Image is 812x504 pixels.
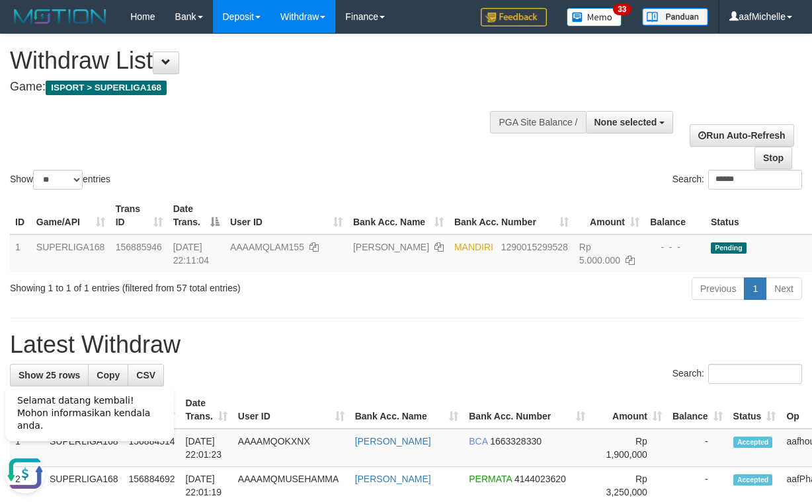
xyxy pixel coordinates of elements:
[766,277,802,300] a: Next
[88,364,128,386] a: Copy
[667,391,728,429] th: Balance: activate to sort column ascending
[10,276,329,295] div: Showing 1 to 1 of 1 entries (filtered from 57 total entries)
[233,391,350,429] th: User ID: activate to sort column ascending
[31,197,110,234] th: Game/API: activate to sort column ascending
[711,242,747,254] span: Pending
[744,277,766,300] a: 1
[672,364,802,384] label: Search:
[10,364,89,386] a: Show 25 rows
[469,436,487,447] span: BCA
[733,437,773,448] span: Accepted
[10,332,802,358] h1: Latest Withdraw
[708,364,802,384] input: Search:
[353,242,429,252] a: [PERSON_NAME]
[708,170,802,190] input: Search:
[10,170,110,190] label: Show entries
[19,370,80,380] span: Show 25 rows
[46,81,167,95] span: ISPORT > SUPERLIGA168
[490,111,585,133] div: PGA Site Balance /
[97,370,120,380] span: Copy
[230,242,304,252] span: AAAAMQLAM155
[692,277,745,300] a: Previous
[454,242,493,252] span: MANDIRI
[690,124,793,147] a: Run Auto-Refresh
[645,197,706,234] th: Balance
[728,391,782,429] th: Status: activate to sort column ascending
[181,391,233,429] th: Date Trans.: activate to sort column ascending
[17,20,150,56] span: Selamat datang kembali! Mohon informasikan kendala anda.
[348,197,449,234] th: Bank Acc. Name: activate to sort column ascending
[233,429,350,467] td: AAAAMQOKXNX
[168,197,225,234] th: Date Trans.: activate to sort column descending
[355,436,431,447] a: [PERSON_NAME]
[110,197,168,234] th: Trans ID: activate to sort column ascending
[10,7,110,26] img: MOTION_logo.png
[33,170,83,190] select: Showentries
[449,197,574,234] th: Bank Acc. Number: activate to sort column ascending
[355,474,431,484] a: [PERSON_NAME]
[501,242,568,252] span: Copy 1290015299528 to clipboard
[590,391,667,429] th: Amount: activate to sort column ascending
[10,234,31,272] td: 1
[136,370,155,380] span: CSV
[10,48,528,74] h1: Withdraw List
[31,234,110,272] td: SUPERLIGA168
[181,429,233,467] td: [DATE] 22:01:23
[586,111,674,133] button: None selected
[672,170,802,190] label: Search:
[733,474,773,486] span: Accepted
[469,474,512,484] span: PERMATA
[5,79,45,119] button: Open LiveChat chat widget
[667,429,728,467] td: -
[128,364,164,386] a: CSV
[613,3,631,15] span: 33
[116,242,162,252] span: 156885946
[10,81,528,94] h4: Game:
[350,391,464,429] th: Bank Acc. Name: activate to sort column ascending
[490,436,542,447] span: Copy 1663328330 to clipboard
[574,197,645,234] th: Amount: activate to sort column ascending
[514,474,566,484] span: Copy 4144023620 to clipboard
[590,429,667,467] td: Rp 1,900,000
[594,117,657,127] span: None selected
[481,8,547,26] img: Feedback.jpg
[579,242,620,266] span: Rp 5.000.000
[754,147,792,169] a: Stop
[225,197,348,234] th: User ID: activate to sort column ascending
[173,242,210,266] span: [DATE] 22:11:04
[650,240,700,254] div: - - -
[642,8,708,26] img: panduan.png
[464,391,590,429] th: Bank Acc. Number: activate to sort column ascending
[10,197,31,234] th: ID
[567,8,622,26] img: Button%20Memo.svg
